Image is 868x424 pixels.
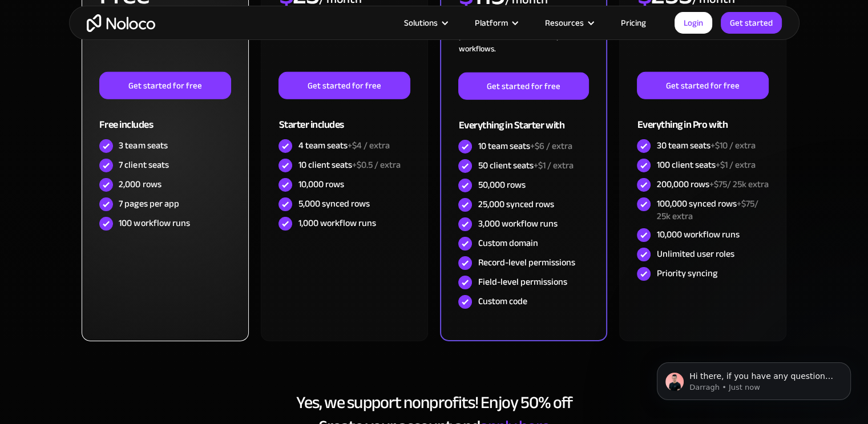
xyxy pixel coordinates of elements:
[119,197,179,210] div: 7 pages per app
[637,99,768,136] div: Everything in Pro with
[99,99,231,136] div: Free includes
[721,12,782,34] a: Get started
[478,140,572,152] div: 10 team seats
[119,217,189,229] div: 100 workflow runs
[119,178,161,191] div: 2,000 rows
[656,159,755,171] div: 100 client seats
[99,72,231,99] a: Get started for free
[298,178,344,191] div: 10,000 rows
[475,15,508,30] div: Platform
[656,139,755,152] div: 30 team seats
[715,156,755,173] span: +$1 / extra
[656,228,739,241] div: 10,000 workflow runs
[637,72,768,99] a: Get started for free
[352,156,400,173] span: +$0.5 / extra
[656,248,734,260] div: Unlimited user roles
[119,159,168,171] div: 7 client seats
[458,100,588,137] div: Everything in Starter with
[458,72,588,100] a: Get started for free
[656,178,768,191] div: 200,000 rows
[478,179,525,191] div: 50,000 rows
[87,14,155,32] a: home
[533,157,573,174] span: +$1 / extra
[278,99,410,136] div: Starter includes
[461,15,531,30] div: Platform
[298,197,369,210] div: 5,000 synced rows
[478,276,567,288] div: Field-level permissions
[298,139,389,152] div: 4 team seats
[278,72,410,99] a: Get started for free
[545,15,584,30] div: Resources
[347,137,389,154] span: +$4 / extra
[119,139,167,152] div: 3 team seats
[298,159,400,171] div: 10 client seats
[390,15,461,30] div: Solutions
[640,338,868,418] iframe: Intercom notifications message
[404,15,438,30] div: Solutions
[298,217,376,229] div: 1,000 workflow runs
[478,198,554,211] div: 25,000 synced rows
[531,15,607,30] div: Resources
[709,176,768,193] span: +$75/ 25k extra
[478,295,527,308] div: Custom code
[530,138,572,155] span: +$6 / extra
[675,12,712,34] a: Login
[710,137,755,154] span: +$10 / extra
[478,237,538,249] div: Custom domain
[478,256,575,269] div: Record-level permissions
[656,195,758,225] span: +$75/ 25k extra
[656,267,717,280] div: Priority syncing
[607,15,660,30] a: Pricing
[478,217,557,230] div: 3,000 workflow runs
[478,159,573,172] div: 50 client seats
[656,197,768,223] div: 100,000 synced rows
